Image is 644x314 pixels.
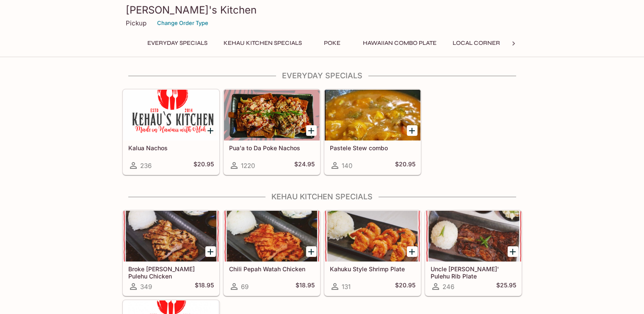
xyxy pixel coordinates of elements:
button: Local Corner [448,37,505,49]
div: Chili Pepah Watah Chicken [224,211,320,262]
button: Add Uncle Dennis' Pulehu Rib Plate [508,246,518,257]
a: Kahuku Style Shrimp Plate131$20.95 [324,210,421,296]
h5: $18.95 [195,281,214,292]
a: Kalua Nachos236$20.95 [123,89,219,175]
h5: Uncle [PERSON_NAME]' Pulehu Rib Plate [431,265,516,279]
h5: $25.95 [496,281,516,292]
div: Uncle Dennis' Pulehu Rib Plate [426,211,521,262]
button: Add Kahuku Style Shrimp Plate [407,246,417,257]
button: Hawaiian Combo Plate [358,37,441,49]
h5: Kahuku Style Shrimp Plate [330,265,415,273]
h5: Kalua Nachos [128,144,214,151]
h5: Broke [PERSON_NAME] Pulehu Chicken [128,265,214,279]
div: Kalua Nachos [123,90,219,140]
p: Pickup [126,19,146,27]
h5: $18.95 [296,281,315,292]
div: Broke Da Mouth Pulehu Chicken [123,211,219,262]
button: Add Broke Da Mouth Pulehu Chicken [205,246,216,257]
a: Pastele Stew combo140$20.95 [324,89,421,175]
button: Add Pua'a to Da Poke Nachos [306,125,317,136]
span: 140 [342,162,352,170]
h5: $20.95 [395,160,415,171]
a: Chili Pepah Watah Chicken69$18.95 [224,210,320,296]
h4: Kehau Kitchen Specials [122,192,522,201]
span: 69 [241,283,249,291]
h5: Chili Pepah Watah Chicken [229,265,315,273]
h4: Everyday Specials [122,71,522,80]
span: 236 [140,162,152,170]
a: Pua'a to Da Poke Nachos1220$24.95 [224,89,320,175]
div: Pua'a to Da Poke Nachos [224,90,320,140]
div: Pastele Stew combo [325,90,420,140]
h5: $20.95 [395,281,415,292]
button: Everyday Specials [143,37,212,49]
a: Broke [PERSON_NAME] Pulehu Chicken349$18.95 [123,210,219,296]
button: Change Order Type [153,17,212,30]
button: Add Pastele Stew combo [407,125,417,136]
span: 349 [140,283,152,291]
span: 1220 [241,162,255,170]
div: Kahuku Style Shrimp Plate [325,211,420,262]
button: Add Kalua Nachos [205,125,216,136]
h5: $24.95 [294,160,315,171]
h3: [PERSON_NAME]'s Kitchen [126,3,519,17]
button: Poke [313,37,351,49]
span: 131 [342,283,351,291]
h5: Pastele Stew combo [330,144,415,151]
h5: Pua'a to Da Poke Nachos [229,144,315,151]
button: Kehau Kitchen Specials [219,37,307,49]
h5: $20.95 [193,160,214,171]
button: Add Chili Pepah Watah Chicken [306,246,317,257]
span: 246 [442,283,454,291]
a: Uncle [PERSON_NAME]' Pulehu Rib Plate246$25.95 [425,210,522,296]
